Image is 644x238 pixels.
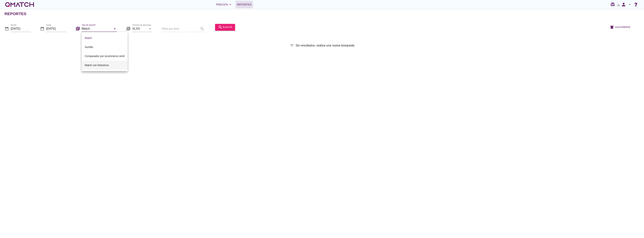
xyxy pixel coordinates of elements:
[75,26,80,31] i: library_books
[5,11,26,17] h2: Reportes
[615,25,630,29] span: Suscribirse
[215,24,235,31] button: buscar
[213,1,235,8] button: Precios
[5,26,9,31] i: date_range
[132,26,147,32] input: Formato de descarga
[40,26,45,31] i: date_range
[112,26,117,31] i: arrow_drop_down
[46,26,66,32] input: hasta
[85,45,125,49] div: Surtido
[126,26,131,31] i: library_books
[610,2,616,7] i: redeem
[218,25,223,29] i: search
[148,26,152,31] i: arrow_drop_down
[85,63,125,67] div: Match con historicos
[5,1,35,8] a: white-qmatch-logo
[627,2,632,7] i: arrow_drop_down
[85,54,125,58] div: Comparador por ecommerce simil
[228,2,232,7] i: arrow_drop_down
[610,25,615,29] i: notifications_active
[620,2,627,7] i: person
[218,25,232,29] div: buscar
[11,26,31,32] input: Desde
[85,36,125,40] div: Match
[237,2,252,7] span: Reportes
[82,26,112,32] input: Tipo de reporte*
[235,1,253,8] a: Reportes
[216,2,232,7] div: Precios
[607,24,633,31] button: Suscribirse
[296,43,354,48] span: Sin resultados, realiza una nueva búsqueda
[290,43,294,48] i: filter_list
